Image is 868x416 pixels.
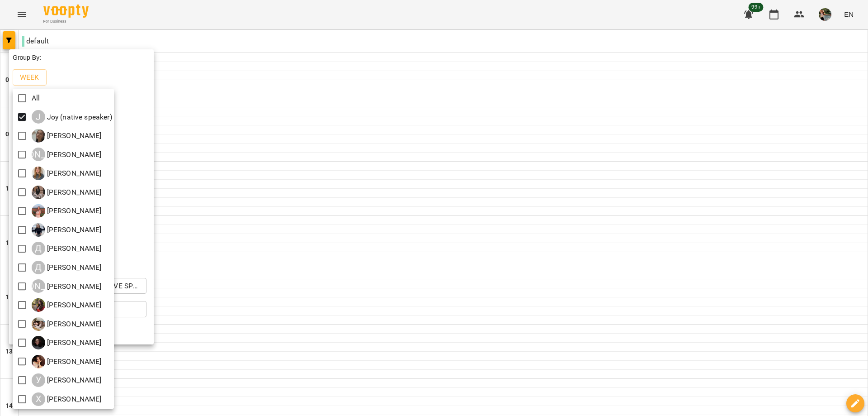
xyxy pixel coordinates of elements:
img: Н [32,336,45,349]
p: [PERSON_NAME] [45,281,102,292]
p: [PERSON_NAME] [45,243,102,254]
a: В [PERSON_NAME] [32,223,102,237]
a: Н [PERSON_NAME] [32,336,102,349]
a: [PERSON_NAME] [PERSON_NAME] [32,279,102,293]
div: Д [32,261,45,274]
p: [PERSON_NAME] [45,130,102,141]
p: [PERSON_NAME] [45,225,102,235]
div: Даша Суворова [32,242,102,255]
a: Х [PERSON_NAME] [32,392,102,406]
p: [PERSON_NAME] [45,375,102,386]
div: Катя Силенко [32,298,102,312]
a: О [PERSON_NAME] [32,355,102,368]
p: [PERSON_NAME] [45,187,102,198]
p: [PERSON_NAME] [45,356,102,367]
div: Анастасія Скорина [32,186,102,199]
img: О [32,355,45,368]
div: Христина Шурін [32,392,102,406]
div: Оксана Мошовська [32,355,102,368]
a: Д [PERSON_NAME] [32,242,102,255]
a: J Joy (native speaker) [32,110,112,124]
p: All [32,93,40,104]
a: Д [PERSON_NAME] [32,261,102,274]
a: А [PERSON_NAME] [32,186,102,199]
a: Є [PERSON_NAME] [32,129,102,143]
div: Х [32,392,45,406]
a: К [PERSON_NAME] [32,298,102,312]
p: [PERSON_NAME] [45,394,102,405]
div: Анастасія Покрасьон [32,167,102,180]
a: А [PERSON_NAME] [32,167,102,180]
img: А [32,186,45,199]
a: М [PERSON_NAME] [32,317,102,331]
p: [PERSON_NAME] [45,168,102,179]
div: У [32,373,45,387]
div: Діана Тонг [32,261,102,274]
a: [PERSON_NAME] [PERSON_NAME] [32,148,102,161]
div: J [32,110,45,124]
div: Наталія Кобель [32,336,102,349]
div: Д [32,242,45,255]
img: В [32,223,45,237]
div: Уляна Винничук [32,373,102,387]
p: Joy (native speaker) [45,112,112,123]
p: [PERSON_NAME] [45,337,102,348]
a: А [PERSON_NAME] [32,204,102,218]
p: [PERSON_NAME] [45,262,102,273]
img: К [32,298,45,312]
p: [PERSON_NAME] [45,300,102,311]
div: [PERSON_NAME] [32,279,45,293]
p: [PERSON_NAME] [45,206,102,216]
a: У [PERSON_NAME] [32,373,102,387]
img: А [32,204,45,218]
p: [PERSON_NAME] [45,149,102,160]
p: [PERSON_NAME] [45,319,102,330]
img: Є [32,129,45,143]
div: Марія Сідельнікова [32,317,102,331]
div: [PERSON_NAME] [32,148,45,161]
img: А [32,167,45,180]
div: Вікторія Мошура [32,223,102,237]
div: Анна Піскун [32,204,102,218]
img: М [32,317,45,331]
